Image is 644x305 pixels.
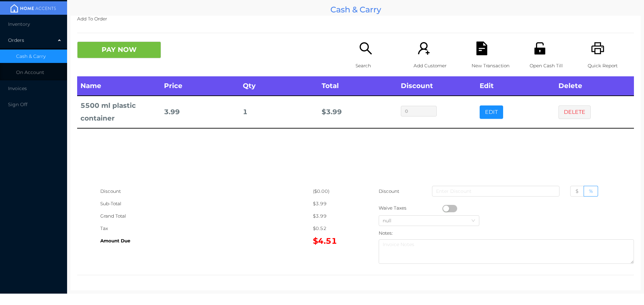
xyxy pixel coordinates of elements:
[414,60,460,72] p: Add Customer
[77,96,161,128] td: 5500 ml plastic container
[472,60,518,72] p: New Transaction
[558,105,591,119] button: DELETE
[100,210,313,222] div: Grand Total
[313,185,356,198] div: ($0.00)
[8,85,27,91] span: Invoices
[70,3,641,16] div: Cash & Carry
[8,3,58,13] img: mainBanner
[77,76,161,96] th: Name
[313,210,356,222] div: $3.99
[100,185,313,198] div: Discount
[480,105,503,119] button: EDIT
[379,185,400,198] p: Discount
[356,60,402,72] p: Search
[359,42,373,55] i: icon: search
[533,42,547,55] i: icon: unlock
[77,13,634,25] p: Add To Order
[239,76,318,96] th: Qty
[16,53,46,59] span: Cash & Carry
[8,101,28,107] span: Sign Off
[313,222,356,235] div: $0.52
[318,96,397,128] td: $ 3.99
[161,76,239,96] th: Price
[313,198,356,210] div: $3.99
[383,216,398,226] div: null
[589,188,593,194] span: %
[379,230,393,236] label: Notes:
[417,42,431,55] i: icon: user-add
[591,42,605,55] i: icon: printer
[161,96,239,128] td: 3.99
[471,219,475,223] i: icon: down
[77,42,161,58] button: PAY NOW
[476,76,555,96] th: Edit
[555,76,634,96] th: Delete
[313,235,356,247] div: $4.51
[475,42,489,55] i: icon: file-text
[100,198,313,210] div: Sub-Total
[588,60,634,72] p: Quick Report
[318,76,397,96] th: Total
[397,76,476,96] th: Discount
[8,21,30,27] span: Inventory
[243,106,315,118] div: 1
[100,235,313,247] div: Amount Due
[432,186,559,197] input: Enter Discount
[576,188,579,194] span: $
[100,222,313,235] div: Tax
[379,202,442,214] div: Waive Taxes
[530,60,576,72] p: Open Cash Till
[16,69,44,75] span: On Account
